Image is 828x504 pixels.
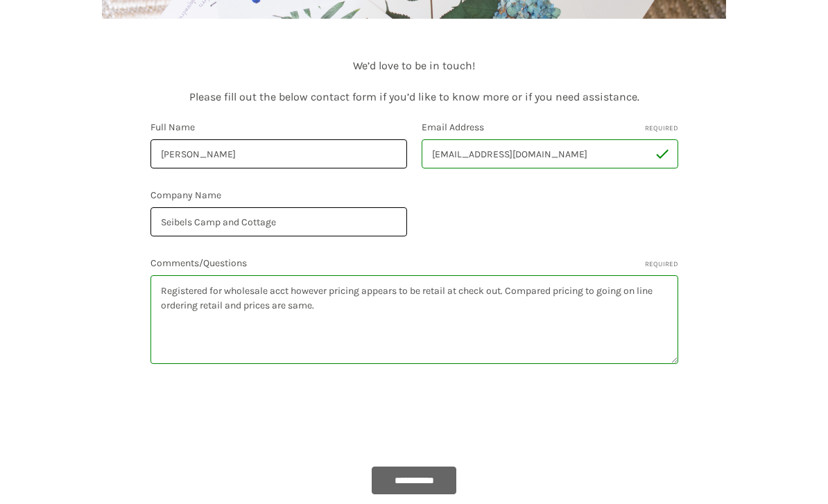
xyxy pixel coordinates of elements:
[645,124,678,134] small: Required
[150,257,678,271] label: Comments/Questions
[150,189,407,203] label: Company Name
[189,91,639,104] font: Please fill out the below contact form if you’d like to know more or if you need assistance.
[150,121,407,135] label: Full Name
[422,121,678,135] label: Email Address
[150,384,361,438] iframe: reCAPTCHA
[645,260,678,270] small: Required
[353,60,475,73] font: We’d love to be in touch!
